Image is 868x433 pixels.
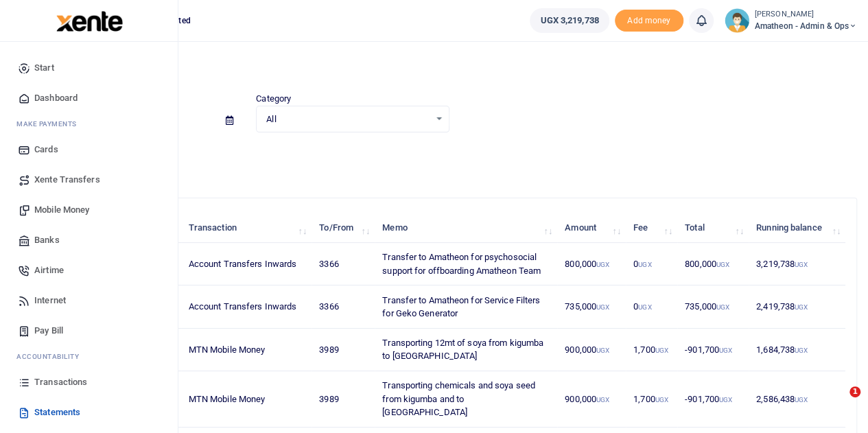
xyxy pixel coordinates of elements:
td: Account Transfers Inwards [181,285,312,328]
td: Transporting 12mt of soya from kigumba to [GEOGRAPHIC_DATA] [375,329,557,371]
a: logo-small logo-large logo-large [55,15,123,25]
small: UGX [716,261,729,268]
th: Running balance: activate to sort column ascending [749,213,845,243]
td: 0 [626,243,677,285]
td: 3366 [312,285,375,328]
span: Airtime [34,264,64,277]
td: 3989 [312,371,375,428]
span: Statements [34,406,80,419]
span: Mobile Money [34,203,89,217]
small: UGX [596,261,609,268]
a: profile-user [PERSON_NAME] Amatheon - Admin & Ops [725,8,857,33]
small: UGX [795,396,808,403]
td: -901,700 [677,329,749,371]
th: To/From: activate to sort column ascending [312,213,375,243]
small: [PERSON_NAME] [755,9,857,21]
td: 3989 [312,329,375,371]
small: UGX [795,261,808,268]
a: Transactions [11,367,167,397]
td: 2,586,438 [749,371,845,428]
td: 1,684,738 [749,329,845,371]
li: Ac [11,346,167,367]
a: Internet [11,285,167,316]
small: UGX [719,347,732,354]
th: Transaction: activate to sort column ascending [181,213,312,243]
a: Add money [615,14,683,25]
a: Xente Transfers [11,165,167,195]
td: -901,700 [677,371,749,428]
td: Transfer to Amatheon for Service Filters for Geko Generator [375,285,557,328]
small: UGX [596,396,609,403]
a: Mobile Money [11,195,167,225]
img: logo-large [56,11,123,32]
small: UGX [638,303,651,311]
span: Add money [615,10,683,32]
td: 3366 [312,243,375,285]
th: Fee: activate to sort column ascending [626,213,677,243]
img: profile-user [725,8,749,33]
td: Transfer to Amatheon for psychosocial support for offboarding Amatheon Team [375,243,557,285]
li: Toup your wallet [615,10,683,32]
td: 900,000 [557,371,626,428]
a: Dashboard [11,83,167,113]
small: UGX [638,261,651,268]
small: UGX [795,303,808,311]
span: Internet [34,294,66,307]
td: 1,700 [626,371,677,428]
a: Pay Bill [11,316,167,346]
span: 1 [849,386,860,397]
td: 900,000 [557,329,626,371]
td: 0 [626,285,677,328]
span: Start [34,61,54,75]
span: countability [27,351,79,362]
span: Amatheon - Admin & Ops [755,20,857,32]
a: UGX 3,219,738 [530,8,609,33]
td: 2,419,738 [749,285,845,328]
a: Airtime [11,255,167,285]
a: Cards [11,134,167,165]
span: UGX 3,219,738 [540,14,598,27]
span: Banks [34,233,60,247]
a: Banks [11,225,167,255]
span: Transactions [34,375,87,389]
span: Pay Bill [34,324,63,338]
li: Wallet ballance [524,8,614,33]
td: Transporting chemicals and soya seed from kigumba and to [GEOGRAPHIC_DATA] [375,371,557,428]
th: Memo: activate to sort column ascending [375,213,557,243]
td: 800,000 [557,243,626,285]
a: Start [11,53,167,83]
td: 800,000 [677,243,749,285]
small: UGX [596,303,609,311]
a: Statements [11,397,167,428]
span: Cards [34,143,58,156]
span: Dashboard [34,91,78,105]
td: 1,700 [626,329,677,371]
th: Amount: activate to sort column ascending [557,213,626,243]
small: UGX [655,396,668,403]
small: UGX [655,347,668,354]
h4: Statements [52,59,857,74]
td: 735,000 [557,285,626,328]
td: MTN Mobile Money [181,329,312,371]
label: Category [256,92,291,106]
small: UGX [716,303,729,311]
td: MTN Mobile Money [181,371,312,428]
th: Total: activate to sort column ascending [677,213,749,243]
iframe: Intercom live chat [821,386,854,419]
td: Account Transfers Inwards [181,243,312,285]
small: UGX [719,396,732,403]
p: Download [52,149,857,163]
small: UGX [596,347,609,354]
td: 3,219,738 [749,243,845,285]
span: Xente Transfers [34,173,100,187]
span: ake Payments [23,119,77,129]
span: All [266,113,429,126]
td: 735,000 [677,285,749,328]
li: M [11,113,167,134]
small: UGX [795,347,808,354]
